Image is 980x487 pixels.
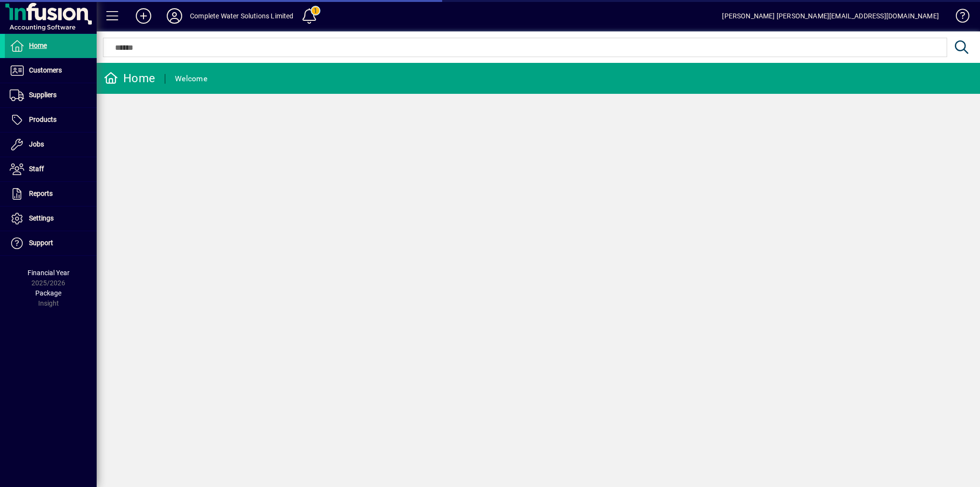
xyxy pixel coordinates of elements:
[722,8,939,24] div: [PERSON_NAME] [PERSON_NAME][EMAIL_ADDRESS][DOMAIN_NAME]
[128,7,159,25] button: Add
[5,231,97,255] a: Support
[175,71,207,87] div: Welcome
[159,7,190,25] button: Profile
[29,214,54,222] span: Settings
[5,157,97,181] a: Staff
[28,269,70,277] span: Financial Year
[5,133,97,157] a: Jobs
[949,2,968,33] a: Knowledge Base
[29,116,57,123] span: Products
[5,207,97,231] a: Settings
[29,140,44,148] span: Jobs
[29,42,47,49] span: Home
[104,71,155,86] div: Home
[29,239,53,247] span: Support
[35,289,61,297] span: Package
[5,182,97,206] a: Reports
[5,83,97,107] a: Suppliers
[29,190,53,197] span: Reports
[5,108,97,132] a: Products
[190,8,294,24] div: Complete Water Solutions Limited
[29,91,57,99] span: Suppliers
[29,66,62,74] span: Customers
[29,165,44,173] span: Staff
[5,59,97,83] a: Customers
